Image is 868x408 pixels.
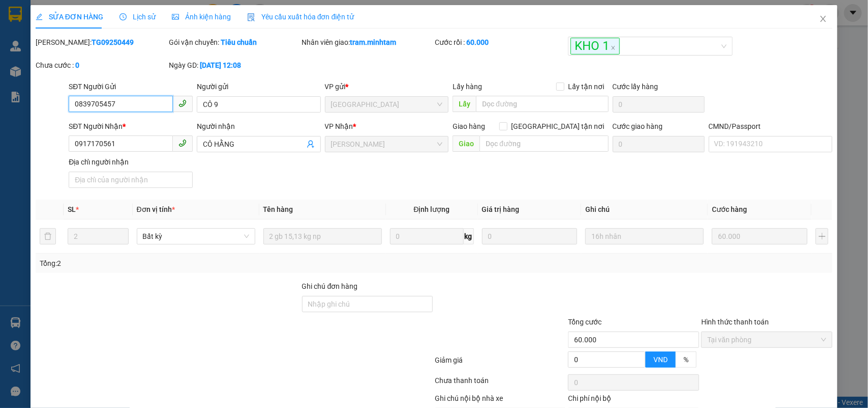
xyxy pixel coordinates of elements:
[143,229,249,244] span: Bất kỳ
[581,200,708,220] th: Ghi chú
[197,81,321,92] div: Người gửi
[172,13,231,21] span: Ảnh kiện hàng
[507,121,609,132] span: [GEOGRAPHIC_DATA] tận nơi
[36,60,167,71] div: Chưa cước :
[434,375,567,393] div: Chưa thanh toán
[200,61,241,69] b: [DATE] 12:08
[701,318,769,326] label: Hình thức thanh toán
[453,96,476,112] span: Lấy
[178,99,187,107] span: phone
[197,121,321,132] div: Người nhận
[69,156,193,168] div: Địa chỉ người nhận
[119,13,156,21] span: Lịch sử
[568,318,602,326] span: Tổng cước
[453,122,485,130] span: Giao hàng
[119,13,127,20] span: clock-circle
[36,37,167,48] div: [PERSON_NAME]:
[302,282,358,290] label: Ghi chú đơn hàng
[350,38,397,46] b: tram.minhtam
[36,13,103,21] span: SỬA ĐƠN HÀNG
[325,122,353,130] span: VP Nhận
[75,61,79,69] b: 0
[169,60,300,71] div: Ngày GD:
[819,15,827,23] span: close
[613,96,705,113] input: Cước lấy hàng
[263,205,293,213] span: Tên hàng
[178,139,187,147] span: phone
[69,81,193,92] div: SĐT Người Gửi
[571,38,620,55] span: KHO 1
[172,13,179,20] span: picture
[302,296,433,312] input: Ghi chú đơn hàng
[709,121,833,132] div: CMND/Passport
[613,122,663,130] label: Cước giao hàng
[40,228,56,244] button: delete
[263,228,382,244] input: VD: Bàn, Ghế
[809,5,837,34] button: Close
[325,81,449,92] div: VP gửi
[453,83,482,91] span: Lấy hàng
[653,356,668,364] span: VND
[434,355,567,372] div: Giảm giá
[683,356,689,364] span: %
[414,205,450,213] span: Định lượng
[564,81,609,92] span: Lấy tận nơi
[68,205,76,213] span: SL
[40,258,336,269] div: Tổng: 2
[453,135,480,152] span: Giao
[613,83,659,91] label: Cước lấy hàng
[302,37,433,48] div: Nhân viên giao:
[482,228,578,244] input: 0
[712,205,747,213] span: Cước hàng
[613,136,705,152] input: Cước giao hàng
[69,172,193,188] input: Địa chỉ của người nhận
[435,37,566,48] div: Cước rồi :
[480,135,609,152] input: Dọc đường
[247,13,354,21] span: Yêu cầu xuất hóa đơn điện tử
[707,332,826,347] span: Tại văn phòng
[466,38,489,46] b: 60.000
[482,205,520,213] span: Giá trị hàng
[331,97,443,112] span: Tiền Giang
[221,38,257,46] b: Tiêu chuẩn
[476,96,609,112] input: Dọc đường
[611,45,616,50] span: close
[247,13,255,21] img: icon
[69,121,193,132] div: SĐT Người Nhận
[36,13,43,20] span: edit
[92,38,134,46] b: TG09250449
[137,205,175,213] span: Đơn vị tính
[585,228,704,244] input: Ghi Chú
[568,393,699,408] div: Chi phí nội bộ
[307,140,315,148] span: user-add
[464,228,474,244] span: kg
[712,228,807,244] input: 0
[169,37,300,48] div: Gói vận chuyển:
[331,137,443,152] span: Hồ Chí Minh
[435,393,566,408] div: Ghi chú nội bộ nhà xe
[816,228,828,244] button: plus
